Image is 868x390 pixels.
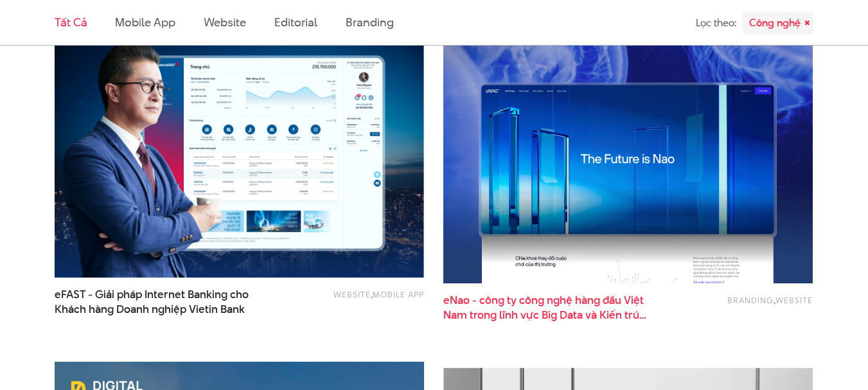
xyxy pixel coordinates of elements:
[443,293,646,323] a: eNao - công ty công nghệ hàng đầu ViệtNam trong lĩnh vực Big Data và Kiến trúc Hệ thống
[443,308,646,323] span: Nam trong lĩnh vực Big Data và Kiến trúc Hệ thống
[204,14,246,30] a: Website
[333,288,371,300] a: Website
[115,14,175,30] a: Mobile app
[55,287,258,317] span: eFAST - Giải pháp Internet Banking cho
[55,302,245,317] span: Khách hàng Doanh nghiệp Vietin Bank
[443,36,813,283] img: eNao
[55,14,87,30] a: Tất cả
[373,288,424,300] a: Mobile app
[55,30,424,278] img: Efast_internet_banking_Thiet_ke_Trai_nghiemThumbnail
[665,293,813,316] div: ,
[276,287,424,310] div: ,
[743,12,813,34] div: Công nghệ
[727,294,774,306] a: Branding
[775,294,813,306] a: Website
[443,293,646,323] span: eNao - công ty công nghệ hàng đầu Việt
[274,14,317,30] a: Editorial
[55,287,258,317] a: eFAST - Giải pháp Internet Banking choKhách hàng Doanh nghiệp Vietin Bank
[696,12,736,34] div: Lọc theo:
[346,14,393,30] a: Branding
